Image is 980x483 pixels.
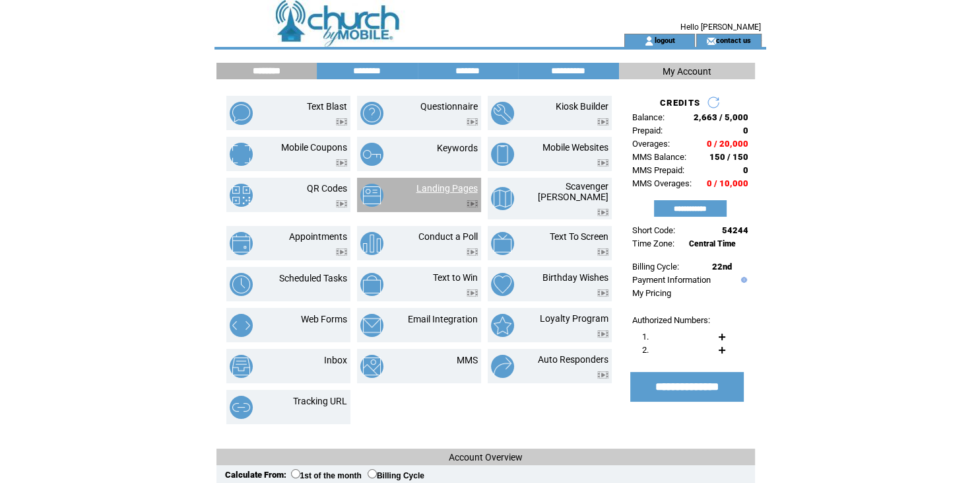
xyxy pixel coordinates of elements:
img: video.png [467,200,478,207]
a: Scheduled Tasks [279,273,347,283]
span: Short Code: [632,225,675,235]
img: help.gif [738,277,747,283]
img: questionnaire.png [360,102,383,125]
a: Text to Win [433,272,478,283]
img: video.png [597,330,608,338]
a: Scavenger [PERSON_NAME] [538,181,608,202]
a: Inbox [324,355,347,365]
a: Mobile Websites [542,142,608,153]
span: Prepaid: [632,126,663,135]
a: Landing Pages [416,183,478,194]
img: landing-pages.png [360,184,383,207]
a: Appointments [289,231,347,242]
label: 1st of the month [291,471,362,480]
a: Email Integration [408,314,478,324]
a: Questionnaire [420,101,478,112]
img: inbox.png [230,355,253,378]
a: QR Codes [307,183,347,194]
a: Text Blast [307,101,347,112]
span: MMS Balance: [632,152,686,162]
img: video.png [597,248,608,256]
img: video.png [336,200,347,207]
label: Billing Cycle [368,471,424,480]
img: mobile-websites.png [491,143,514,166]
img: scavenger-hunt.png [491,187,514,210]
a: Mobile Coupons [281,142,347,153]
img: conduct-a-poll.png [360,232,383,255]
img: appointments.png [230,232,253,255]
a: Keywords [437,143,478,153]
a: Text To Screen [550,231,608,242]
a: Tracking URL [293,396,347,406]
span: Central Time [689,239,736,248]
img: contact_us_icon.gif [706,36,716,46]
a: Loyalty Program [540,313,608,324]
span: 22nd [712,262,732,272]
a: logout [654,36,674,44]
span: 0 [743,126,748,135]
span: Calculate From: [225,470,286,480]
img: text-blast.png [230,102,253,125]
span: 0 / 20,000 [707,139,748,149]
a: Web Forms [301,314,347,324]
img: video.png [597,118,608,126]
a: MMS [457,355,478,365]
img: video.png [467,118,478,126]
a: Conduct a Poll [418,231,478,242]
img: text-to-win.png [360,273,383,296]
img: scheduled-tasks.png [230,273,253,296]
img: kiosk-builder.png [491,102,514,125]
span: 54244 [722,225,748,235]
img: text-to-screen.png [491,232,514,255]
span: Overages: [632,139,670,149]
img: mms.png [360,355,383,378]
span: 1. [642,332,649,342]
a: Kiosk Builder [556,101,608,112]
input: 1st of the month [291,469,300,478]
img: video.png [597,209,608,216]
span: MMS Prepaid: [632,165,684,175]
img: qr-codes.png [230,184,253,207]
span: Billing Cycle: [632,262,679,272]
img: account_icon.gif [644,36,654,46]
img: auto-responders.png [491,355,514,378]
img: video.png [467,248,478,256]
span: MMS Overages: [632,178,692,188]
img: tracking-url.png [230,396,253,419]
a: Payment Information [632,275,711,285]
a: contact us [716,36,751,44]
img: video.png [597,289,608,297]
span: CREDITS [660,98,700,108]
span: 150 / 150 [709,152,748,162]
a: Auto Responders [538,354,608,365]
span: 0 / 10,000 [707,178,748,188]
a: Birthday Wishes [542,272,608,283]
img: email-integration.png [360,314,383,337]
img: video.png [597,159,608,167]
img: birthday-wishes.png [491,273,514,296]
input: Billing Cycle [368,469,377,478]
span: 2,663 / 5,000 [694,112,748,122]
span: My Account [663,66,711,77]
img: video.png [336,118,347,126]
img: keywords.png [360,143,383,166]
span: Authorized Numbers: [632,315,710,325]
span: 2. [642,345,649,355]
span: 0 [743,165,748,175]
span: Hello [PERSON_NAME] [680,22,761,32]
img: video.png [467,289,478,297]
img: mobile-coupons.png [230,143,253,166]
img: video.png [597,371,608,379]
img: video.png [336,248,347,256]
span: Account Overview [449,452,523,463]
img: video.png [336,159,347,167]
img: web-forms.png [230,314,253,337]
img: loyalty-program.png [491,314,514,337]
span: Balance: [632,112,665,122]
a: My Pricing [632,288,671,298]
span: Time Zone: [632,239,674,248]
